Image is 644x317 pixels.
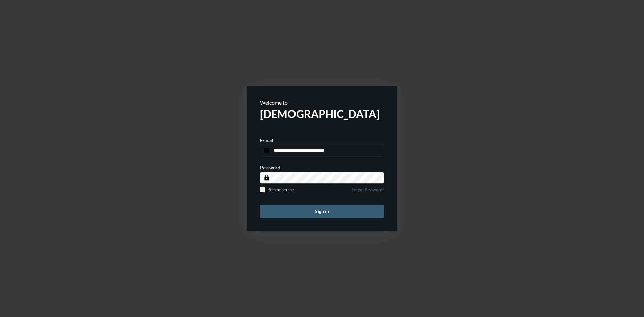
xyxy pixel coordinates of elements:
[260,137,273,143] p: E-mail
[260,99,384,106] p: Welcome to
[260,187,294,192] label: Remember me
[352,187,384,196] a: Forgot Password?
[260,205,384,218] button: Sign in
[260,107,384,120] h2: [DEMOGRAPHIC_DATA]
[260,165,280,170] p: Password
